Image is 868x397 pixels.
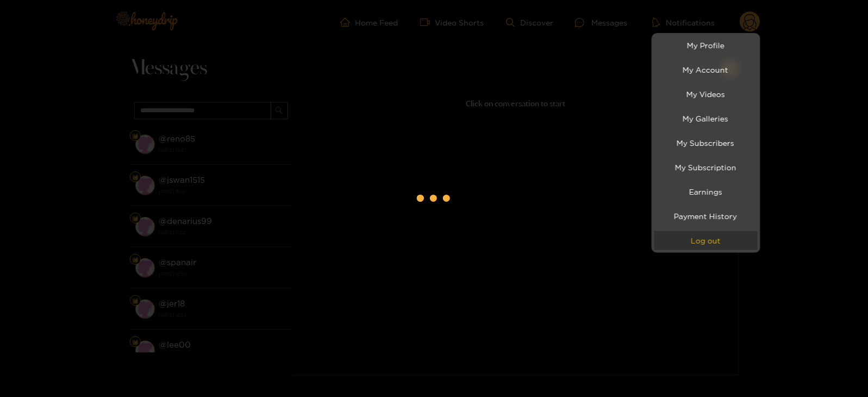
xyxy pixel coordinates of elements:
a: My Account [654,60,758,79]
a: My Galleries [654,109,758,128]
a: My Profile [654,36,758,55]
a: My Subscription [654,158,758,177]
a: Earnings [654,182,758,201]
a: My Subscribers [654,133,758,152]
a: My Videos [654,85,758,104]
a: Payment History [654,207,758,226]
button: Log out [654,231,758,250]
